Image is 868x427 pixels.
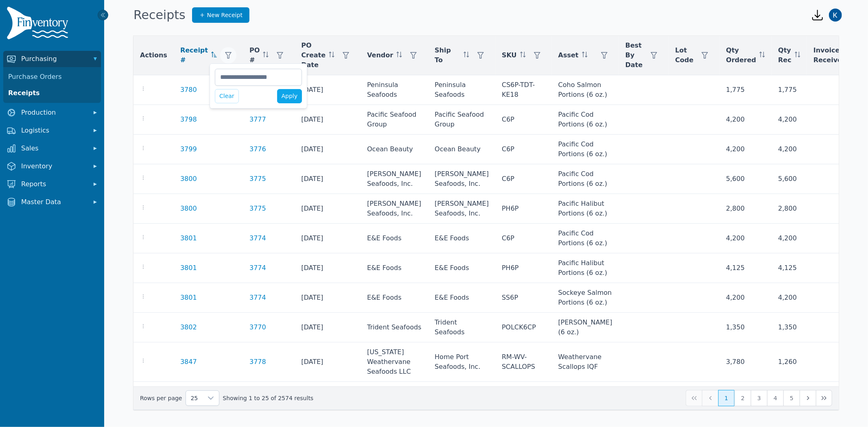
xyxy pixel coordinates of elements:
button: Page 5 [783,390,800,406]
td: [PERSON_NAME] Seafoods, Inc. [428,164,495,194]
button: Last Page [816,390,832,406]
td: C6P [495,135,552,164]
td: E&E Foods [361,224,428,253]
td: 3,780 [719,382,772,421]
a: 3847 [180,357,197,367]
td: Sockeye Salmon Portions (6 oz.) [552,283,619,313]
button: Page 3 [751,390,767,406]
span: Actions [140,50,167,60]
span: Production [21,108,86,118]
a: 3799 [180,144,197,154]
td: [DATE] [295,313,361,342]
span: Showing 1 to 25 of 2574 results [223,394,313,402]
a: 3798 [180,115,197,124]
button: Clear [215,89,239,103]
button: Purchasing [3,51,101,67]
td: E&E Foods [428,224,495,253]
td: RM-WV-SCALLOPS [495,342,552,382]
a: 3774 [249,263,266,273]
td: E&E Foods [361,283,428,313]
span: Invoice Received [813,46,847,65]
td: 4,200 [719,224,772,253]
td: Pacific Cod Portions (6 oz.) [552,224,619,253]
td: [DATE] [295,135,361,164]
td: [DATE] [295,382,361,421]
td: 2,800 [772,194,807,224]
td: [PERSON_NAME] (6 oz.) [552,313,619,342]
td: Peninsula Seafoods [428,75,495,105]
a: Receipts [5,85,99,101]
a: 3800 [180,204,197,213]
button: Inventory [3,158,101,174]
td: Trident Seafoods [361,313,428,342]
td: C6P [495,224,552,253]
td: 1,350 [719,313,772,342]
td: [PERSON_NAME] Seafoods, Inc. [428,194,495,224]
span: Best By Date [625,41,643,70]
span: Asset [558,50,579,60]
img: Finventory [7,7,72,43]
span: Reports [21,179,86,189]
td: Pacific Cod Portions (6 oz.) [552,105,619,135]
td: [DATE] [295,194,361,224]
span: Qty Ordered [726,46,756,65]
td: Ocean Beauty [428,135,495,164]
td: 4,200 [772,224,807,253]
span: Inventory [21,161,86,171]
a: New Receipt [192,7,249,23]
a: 3774 [249,233,266,243]
td: [US_STATE] Weathervane Seafoods LLC [361,342,428,382]
td: E&E Foods [361,253,428,283]
td: 1,775 [772,75,807,105]
button: Logistics [3,122,101,139]
span: Sales [21,144,86,153]
td: SS6P [495,283,552,313]
td: Home Port Seafoods, Inc. [428,342,495,382]
td: 4,200 [772,283,807,313]
span: Receipt # [180,46,208,65]
td: [DATE] [295,75,361,105]
a: 3776 [249,144,266,154]
button: Sales [3,140,101,157]
a: 3774 [249,293,266,303]
td: 1,260 [772,342,807,382]
a: 3775 [249,174,266,184]
span: Apply [282,92,298,100]
td: Coho Salmon Portions (6 oz.) [552,75,619,105]
td: 4,200 [719,283,772,313]
td: Ocean Beauty [361,135,428,164]
a: 3780 [180,85,197,95]
td: 4,200 [719,135,772,164]
span: Logistics [21,126,86,135]
td: [DATE] [295,253,361,283]
td: [DATE] [295,105,361,135]
a: 3777 [249,115,266,124]
td: PH6P [495,194,552,224]
td: CS6P-TDT-KE18 [495,75,552,105]
a: 3801 [180,293,197,303]
td: RM-WV-SCALLOPS [495,382,552,421]
td: Peninsula Seafoods [361,75,428,105]
td: 4,125 [719,253,772,283]
a: 3800 [180,174,197,184]
td: [DATE] [295,224,361,253]
span: PO # [249,46,260,65]
button: Production [3,105,101,121]
button: Page 4 [767,390,783,406]
span: Master Data [21,197,86,207]
button: Apply [277,89,302,103]
td: E&E Foods [428,283,495,313]
button: Page 2 [735,390,751,406]
td: 5,600 [719,164,772,194]
td: [PERSON_NAME] Seafoods, Inc. [361,194,428,224]
td: Pacific Cod Portions (6 oz.) [552,164,619,194]
td: 3,780 [772,382,807,421]
td: Trident Seafoods [428,313,495,342]
button: Reports [3,176,101,192]
a: 3775 [249,204,266,213]
td: 4,200 [772,135,807,164]
td: 4,125 [772,253,807,283]
span: PO Create Date [301,41,326,70]
td: Pacific Seafood Group [428,105,495,135]
span: SKU [502,50,517,60]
